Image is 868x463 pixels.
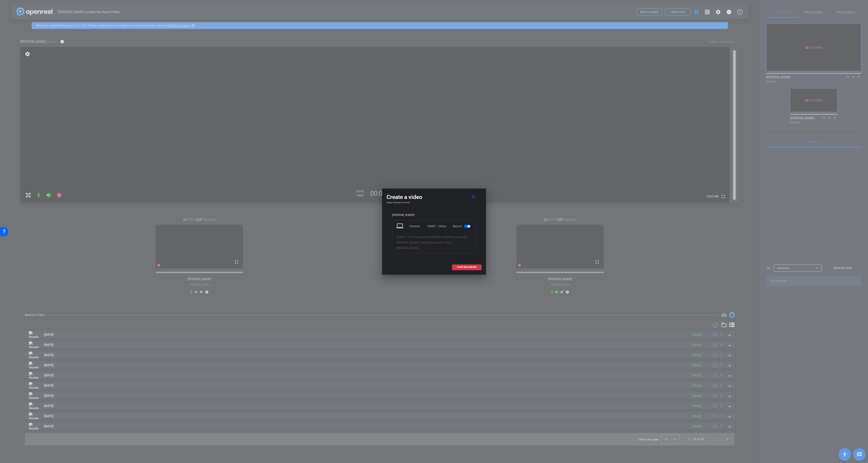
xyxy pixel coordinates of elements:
div: Chrome [409,222,427,230]
span: - [467,236,468,239]
span: - [451,241,452,244]
span: [PERSON_NAME] Leadership Award Video [396,241,451,244]
div: 1080P | 30fps [427,222,446,230]
span: START RECORDING [457,266,477,268]
button: START RECORDING [452,265,481,270]
span: [PERSON_NAME] [396,246,419,250]
h4: Setup devices to record [387,201,481,204]
div: Record [453,222,472,230]
div: Create a video [387,193,481,201]
div: [PERSON_NAME] [392,213,476,217]
mat-icon: laptop [396,222,404,230]
mat-icon: close [471,194,476,200]
span: 2508-11116-CS_Clayton [PERSON_NAME] Leadership [396,236,467,239]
